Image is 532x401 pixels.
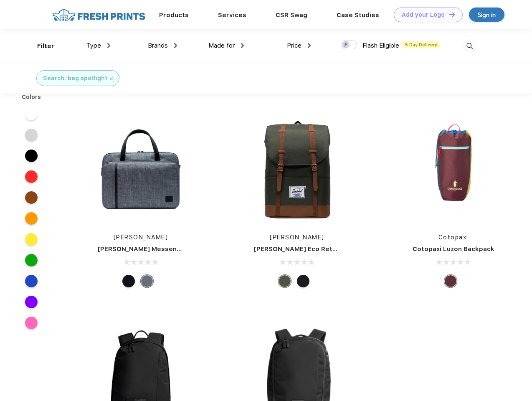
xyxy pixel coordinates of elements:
[86,42,101,49] span: Type
[287,42,301,49] span: Price
[174,43,177,48] img: dropdown.png
[148,42,168,49] span: Brands
[98,245,188,253] a: [PERSON_NAME] Messenger
[254,245,425,253] a: [PERSON_NAME] Eco Retreat 15" Computer Backpack
[438,234,469,241] a: Cotopaxi
[141,275,153,287] div: Raven Crosshatch
[110,77,113,80] img: filter_cancel.svg
[43,74,107,83] div: Search: bag spotlight
[107,43,110,48] img: dropdown.png
[114,234,168,241] a: [PERSON_NAME]
[402,11,445,18] div: Add your Logo
[449,12,455,17] img: DT
[159,11,189,19] a: Products
[122,275,135,287] div: Black
[478,10,496,20] div: Sign in
[362,42,399,49] span: Flash Eligible
[403,41,440,48] span: 5 Day Delivery
[297,275,309,287] div: Black
[208,42,235,49] span: Made for
[270,234,324,241] a: [PERSON_NAME]
[398,114,509,225] img: func=resize&h=266
[241,114,352,225] img: func=resize&h=266
[279,275,291,287] div: Forest
[308,43,311,48] img: dropdown.png
[463,39,476,53] img: desktop_search.svg
[85,114,196,225] img: func=resize&h=266
[469,8,504,22] a: Sign in
[413,245,494,253] a: Cotopaxi Luzon Backpack
[50,8,148,22] img: fo%20logo%202.webp
[37,41,54,51] div: Filter
[241,43,244,48] img: dropdown.png
[444,275,457,287] div: Surprise
[15,93,48,102] div: Colors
